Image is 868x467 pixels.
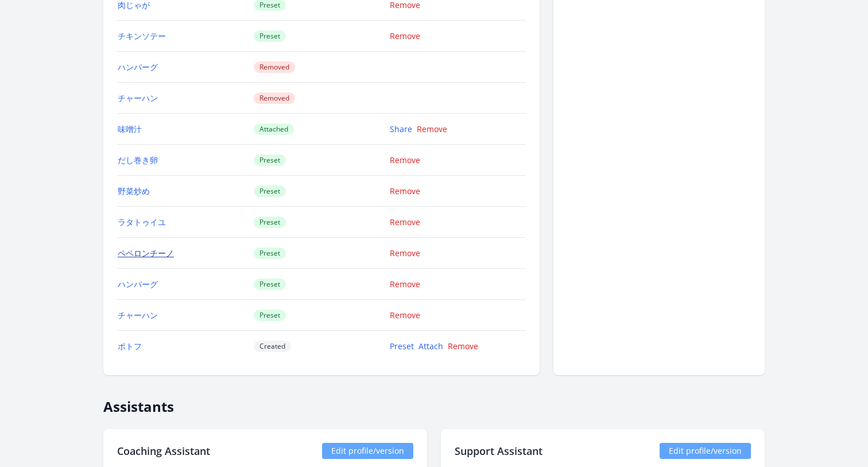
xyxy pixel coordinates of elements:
span: Preset [254,155,286,166]
a: 味噌汁 [118,123,142,134]
a: Remove [390,248,420,258]
span: Attached [254,123,294,135]
h2: Support Assistant [455,443,542,459]
a: チキンソテー [118,30,166,41]
span: Preset [254,186,286,197]
a: Remove [390,155,420,165]
span: Preset [254,310,286,321]
span: Preset [254,217,286,228]
a: ポトフ [118,341,142,352]
a: チャーハン [118,92,158,103]
h2: Coaching Assistant [117,443,210,459]
a: Edit profile/version [322,443,413,459]
a: Remove [448,341,478,352]
a: Remove [390,310,420,321]
a: Remove [390,217,420,227]
a: 野菜炒め [118,186,150,196]
a: Remove [390,30,420,41]
a: チャーハン [118,310,158,321]
a: Attach [418,341,443,352]
a: ラタトゥイユ [118,217,166,227]
span: Preset [254,279,286,290]
a: だし巻き卵 [118,155,158,165]
a: ハンバーグ [118,279,158,290]
a: Share [390,123,412,134]
span: Created [254,341,291,352]
span: Preset [254,248,286,259]
a: Preset [390,341,414,352]
a: ハンバーグ [118,61,158,72]
span: Removed [254,92,295,104]
a: Remove [390,279,420,290]
a: Remove [417,123,447,134]
a: ペペロンチーノ [118,248,174,258]
span: Removed [254,61,295,73]
a: Remove [390,186,420,196]
h2: Assistants [103,389,765,415]
span: Preset [254,30,286,42]
a: Edit profile/version [660,443,751,459]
